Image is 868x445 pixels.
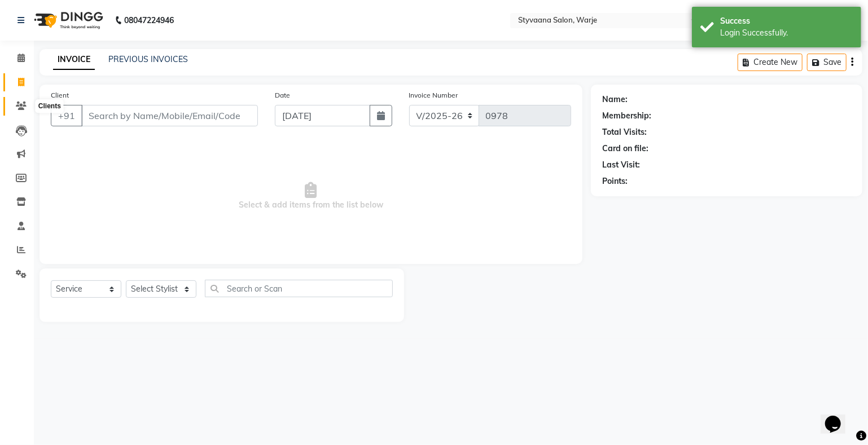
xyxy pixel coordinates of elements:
a: INVOICE [53,50,95,70]
div: Clients [36,100,64,113]
span: Select & add items from the list below [51,140,571,253]
button: Create New [738,54,803,71]
a: PREVIOUS INVOICES [108,54,188,64]
input: Search or Scan [205,280,393,297]
div: Success [720,15,853,27]
div: Membership: [602,110,651,122]
button: Save [807,54,847,71]
div: Name: [602,94,628,105]
div: Last Visit: [602,159,640,171]
div: Login Successfully. [720,27,853,39]
div: Card on file: [602,143,648,155]
input: Search by Name/Mobile/Email/Code [81,105,258,126]
b: 08047224946 [124,5,174,36]
img: logo [29,5,106,36]
label: Invoice Number [409,90,458,100]
iframe: chat widget [821,400,857,434]
div: Total Visits: [602,126,647,138]
label: Client [51,90,69,100]
label: Date [275,90,290,100]
div: Points: [602,175,628,187]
